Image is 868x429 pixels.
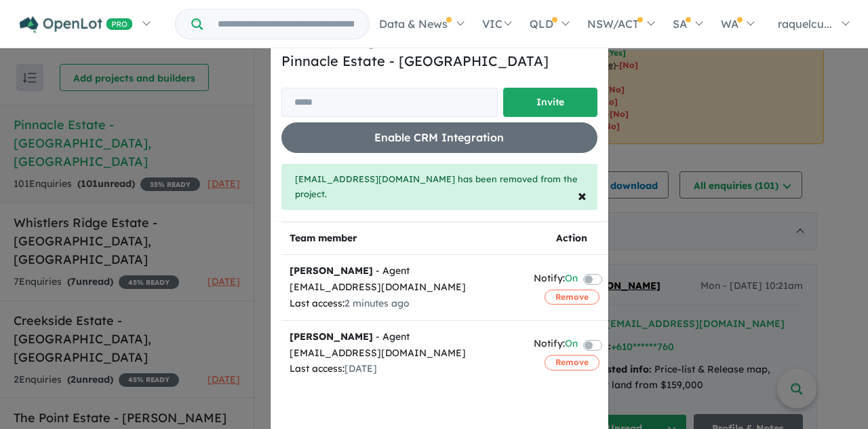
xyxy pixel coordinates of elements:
[290,263,517,279] div: - Agent
[290,361,517,377] div: Last access:
[281,122,597,153] button: Enable CRM Integration
[290,279,517,296] div: [EMAIL_ADDRESS][DOMAIN_NAME]
[344,297,410,309] span: 2 minutes ago
[526,222,618,255] th: Action
[778,17,832,31] span: raquelcu...
[534,336,578,354] div: Notify:
[290,264,373,277] strong: [PERSON_NAME]
[290,296,517,312] div: Last access:
[344,362,377,375] span: [DATE]
[290,345,517,362] div: [EMAIL_ADDRESS][DOMAIN_NAME]
[20,16,133,33] img: Openlot PRO Logo White
[205,10,366,39] input: Try estate name, suburb, builder or developer
[567,176,597,214] button: Close
[565,271,578,289] span: On
[578,185,587,205] span: ×
[281,222,526,255] th: Team member
[545,290,599,305] button: Remove
[503,88,597,117] button: Invite
[281,31,597,71] h5: Invite/manage team members for Pinnacle Estate - [GEOGRAPHIC_DATA]
[545,355,599,370] button: Remove
[290,330,373,343] strong: [PERSON_NAME]
[281,164,597,210] div: [EMAIL_ADDRESS][DOMAIN_NAME] has been removed from the project.
[565,336,578,354] span: On
[534,271,578,289] div: Notify:
[290,329,517,345] div: - Agent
